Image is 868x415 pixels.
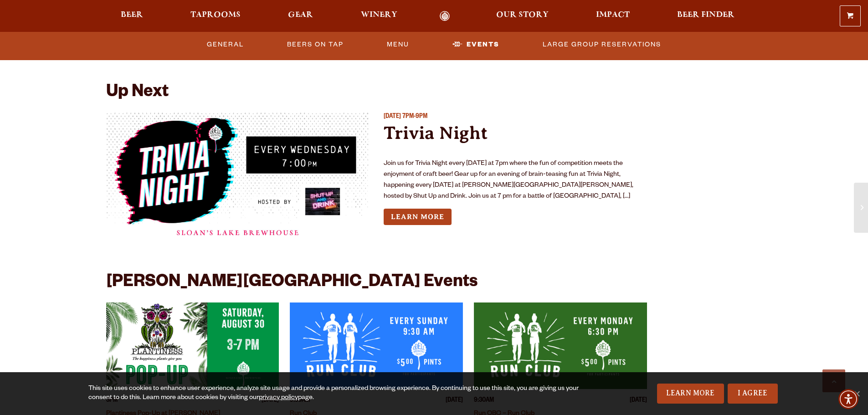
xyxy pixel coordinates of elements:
[838,389,858,409] div: Accessibility Menu
[383,34,413,55] a: Menu
[596,11,630,19] span: Impact
[115,11,149,21] a: Beer
[590,11,636,21] a: Impact
[677,11,734,19] span: Beer Finder
[449,34,503,55] a: Events
[283,34,347,55] a: Beers On Tap
[728,384,778,404] a: I Agree
[190,11,241,19] span: Taprooms
[106,113,370,244] a: View event details
[282,11,319,21] a: Gear
[490,11,555,21] a: Our Story
[402,113,427,121] span: 7PM-9PM
[657,384,724,404] a: Learn More
[88,384,582,403] div: This site uses cookies to enhance user experience, analyze site usage and provide a personalized ...
[259,395,298,402] a: privacy policy
[474,302,647,389] a: View event details
[203,34,247,55] a: General
[384,113,401,121] span: [DATE]
[384,209,452,225] a: Learn more about Trivia Night
[671,11,740,21] a: Beer Finder
[355,11,403,21] a: Winery
[121,11,143,19] span: Beer
[106,83,169,103] h2: Up Next
[822,369,845,392] a: Scroll to top
[106,302,279,389] a: View event details
[290,302,463,389] a: View event details
[384,159,647,202] p: Join us for Trivia Night every [DATE] at 7pm where the fun of competition meets the enjoyment of ...
[496,11,549,19] span: Our Story
[384,123,488,143] a: Trivia Night
[288,11,313,19] span: Gear
[106,273,478,293] h2: [PERSON_NAME][GEOGRAPHIC_DATA] Events
[539,34,665,55] a: Large Group Reservations
[361,11,397,19] span: Winery
[185,11,247,21] a: Taprooms
[428,11,462,21] a: Odell Home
